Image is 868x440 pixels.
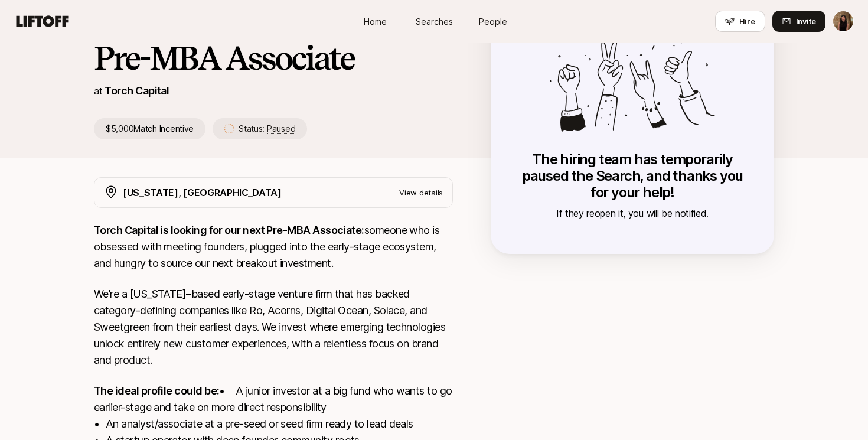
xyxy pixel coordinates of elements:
[239,122,295,136] p: Status:
[94,222,453,272] p: someone who is obsessed with meeting founders, plugged into the early-stage ecosystem, and hungry...
[94,118,205,139] p: $5,000 Match Incentive
[94,224,364,236] strong: Torch Capital is looking for our next Pre-MBA Associate:
[345,11,404,32] a: Home
[404,11,464,32] a: Searches
[123,185,282,200] p: [US_STATE], [GEOGRAPHIC_DATA]
[416,15,453,28] span: Searches
[105,84,169,97] a: Torch Capital
[514,151,750,201] p: The hiring team has temporarily paused the Search, and thanks you for your help!
[94,83,102,99] p: at
[514,206,750,221] p: If they reopen it, you will be notified.
[833,11,853,31] img: Madeline Song
[739,15,755,27] span: Hire
[94,286,453,369] p: We’re a [US_STATE]–based early-stage venture firm that has backed category-defining companies lik...
[796,15,816,27] span: Invite
[94,384,219,397] strong: The ideal profile could be:
[715,11,765,32] button: Hire
[399,187,443,198] p: View details
[479,15,507,28] span: People
[833,11,854,32] button: Madeline Song
[267,123,295,134] span: Paused
[772,11,825,32] button: Invite
[364,15,387,28] span: Home
[464,11,523,32] a: People
[94,40,453,76] h1: Pre-MBA Associate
